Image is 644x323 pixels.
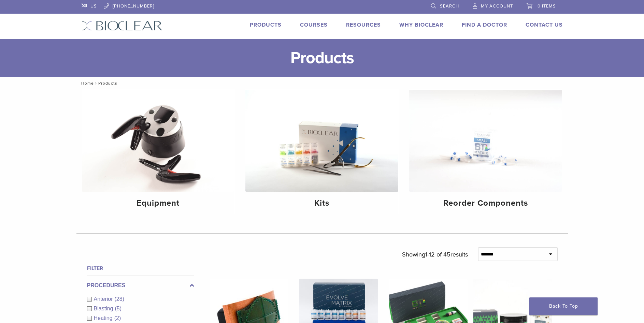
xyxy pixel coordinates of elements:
[87,197,229,209] h4: Equipment
[399,21,443,28] a: Why Bioclear
[79,81,94,86] a: Home
[94,315,114,321] span: Heating
[94,82,98,85] span: /
[87,281,194,290] label: Procedures
[346,21,381,28] a: Resources
[440,3,459,9] span: Search
[462,21,507,28] a: Find A Doctor
[529,297,598,315] a: Back To Top
[245,90,398,192] img: Kits
[415,197,557,209] h4: Reorder Components
[115,306,121,311] span: (5)
[250,21,282,28] a: Products
[409,90,562,192] img: Reorder Components
[481,3,513,9] span: My Account
[114,315,121,321] span: (2)
[94,296,115,302] span: Anterior
[402,247,468,262] p: Showing results
[409,90,562,214] a: Reorder Components
[425,251,450,258] span: 1-12 of 45
[251,197,393,209] h4: Kits
[76,77,568,89] nav: Products
[82,21,162,31] img: Bioclear
[300,21,328,28] a: Courses
[94,306,115,311] span: Blasting
[115,296,124,302] span: (28)
[82,90,235,214] a: Equipment
[87,264,194,273] h4: Filter
[82,90,235,192] img: Equipment
[526,21,563,28] a: Contact Us
[538,3,556,9] span: 0 items
[245,90,398,214] a: Kits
